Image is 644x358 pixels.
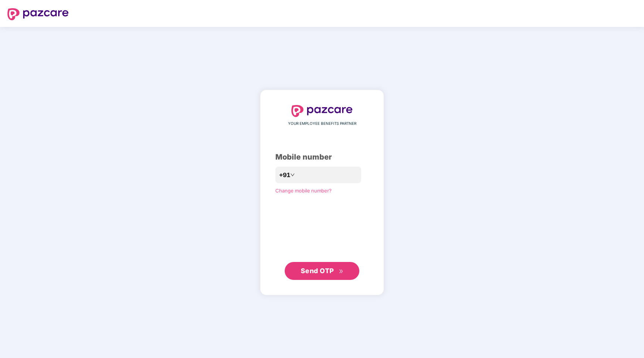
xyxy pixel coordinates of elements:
[275,188,332,194] a: Change mobile number?
[7,8,69,20] img: logo
[339,269,344,274] span: double-right
[285,262,359,280] button: Send OTPdouble-right
[279,170,290,180] span: +91
[291,105,353,117] img: logo
[275,151,369,163] div: Mobile number
[290,173,295,177] span: down
[301,267,334,275] span: Send OTP
[288,121,356,127] span: YOUR EMPLOYEE BENEFITS PARTNER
